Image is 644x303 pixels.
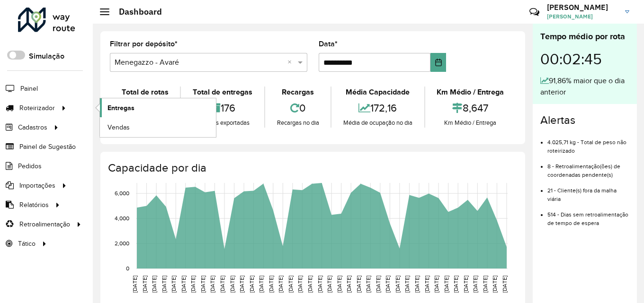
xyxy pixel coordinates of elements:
span: Retroalimentação [19,219,70,229]
span: Painel [20,84,38,94]
span: Roteirizador [19,103,55,113]
text: [DATE] [394,276,401,293]
text: [DATE] [142,276,148,293]
text: [DATE] [151,276,157,293]
text: [DATE] [336,276,342,293]
a: Vendas [100,118,216,137]
h3: [PERSON_NAME] [547,3,618,12]
text: [DATE] [161,276,167,293]
text: [DATE] [443,276,449,293]
div: Recargas no dia [268,118,328,128]
div: Tempo médio por rota [540,30,629,43]
div: 00:02:45 [540,43,629,75]
text: [DATE] [229,276,235,293]
li: 514 - Dias sem retroalimentação de tempo de espera [547,203,629,227]
a: Entregas [100,98,216,117]
label: Filtrar por depósito [110,38,178,50]
li: 21 - Cliente(s) fora da malha viária [547,179,629,203]
text: 0 [126,265,129,271]
div: Km Médio / Entrega [428,118,513,128]
h2: Dashboard [109,7,162,17]
div: 0 [268,98,328,118]
text: [DATE] [375,276,381,293]
text: [DATE] [239,276,245,293]
text: [DATE] [287,276,294,293]
text: [DATE] [492,276,498,293]
div: Média Capacidade [334,87,421,98]
h4: Capacidade por dia [108,161,516,175]
div: Total de entregas [183,87,261,98]
span: Pedidos [18,161,42,171]
span: [PERSON_NAME] [547,12,618,21]
span: Entregas [107,103,134,113]
span: Painel de Sugestão [19,142,76,152]
div: Km Médio / Entrega [428,87,513,98]
text: [DATE] [385,276,391,293]
text: [DATE] [277,276,284,293]
div: Recargas [268,87,328,98]
text: [DATE] [424,276,430,293]
text: [DATE] [219,276,225,293]
button: Choose Date [430,53,446,72]
text: [DATE] [433,276,439,293]
text: [DATE] [200,276,206,293]
text: [DATE] [356,276,362,293]
text: [DATE] [249,276,255,293]
text: [DATE] [414,276,420,293]
div: 176 [183,98,261,118]
label: Data [319,38,338,50]
text: [DATE] [307,276,313,293]
text: 2,000 [115,240,129,246]
span: Clear all [287,57,295,68]
text: [DATE] [404,276,410,293]
text: 4,000 [115,215,129,221]
text: 6,000 [115,190,129,196]
span: Relatórios [19,200,49,210]
text: [DATE] [209,276,215,293]
span: Cadastros [18,122,47,132]
a: Contato Rápido [524,2,545,22]
div: 8,647 [428,98,513,118]
text: [DATE] [297,276,303,293]
text: [DATE] [472,276,478,293]
text: [DATE] [190,276,196,293]
span: Tático [18,239,36,249]
text: [DATE] [268,276,274,293]
span: Importações [19,181,55,190]
div: 91,86% maior que o dia anterior [540,75,629,98]
li: 4.025,71 kg - Total de peso não roteirizado [547,131,629,155]
div: Média de ocupação no dia [334,118,421,128]
label: Simulação [29,51,64,62]
text: [DATE] [180,276,187,293]
li: 8 - Retroalimentação(ões) de coordenadas pendente(s) [547,155,629,179]
text: [DATE] [132,276,138,293]
div: 172,16 [334,98,421,118]
div: Total de rotas [112,87,178,98]
div: Entregas exportadas [183,118,261,128]
text: [DATE] [170,276,177,293]
text: [DATE] [258,276,264,293]
text: [DATE] [317,276,323,293]
text: [DATE] [453,276,459,293]
text: [DATE] [482,276,488,293]
text: [DATE] [463,276,469,293]
h4: Alertas [540,113,629,127]
text: [DATE] [326,276,332,293]
text: [DATE] [346,276,352,293]
text: [DATE] [365,276,371,293]
text: [DATE] [501,276,508,293]
span: Vendas [107,122,130,132]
